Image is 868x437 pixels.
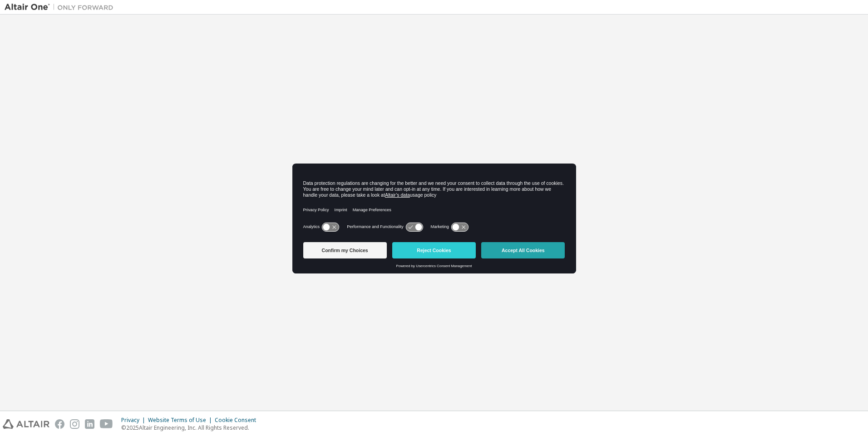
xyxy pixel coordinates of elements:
img: Altair One [5,3,118,12]
img: altair_logo.svg [3,419,49,429]
div: Cookie Consent [215,417,261,424]
div: Privacy [121,417,148,424]
img: facebook.svg [55,419,64,429]
img: youtube.svg [100,419,113,429]
p: © 2025 Altair Engineering, Inc. All Rights Reserved. [121,424,261,432]
div: Website Terms of Use [148,417,215,424]
img: instagram.svg [70,419,79,429]
img: linkedin.svg [85,419,94,429]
